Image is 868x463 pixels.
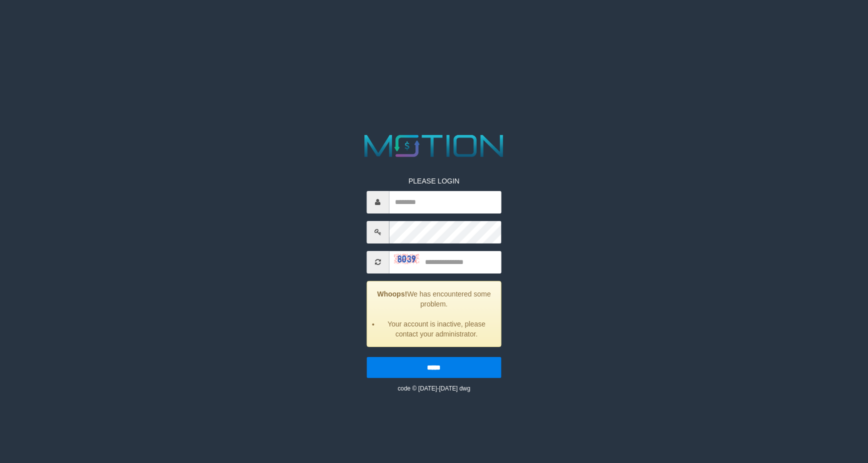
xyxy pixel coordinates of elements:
[379,319,493,339] li: Your account is inactive, please contact your administrator.
[366,281,501,347] div: We has encountered some problem.
[397,385,470,392] small: code © [DATE]-[DATE] dwg
[377,290,407,298] strong: Whoops!
[358,131,510,161] img: MOTION_logo.png
[366,176,501,186] p: PLEASE LOGIN
[394,254,419,264] img: captcha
